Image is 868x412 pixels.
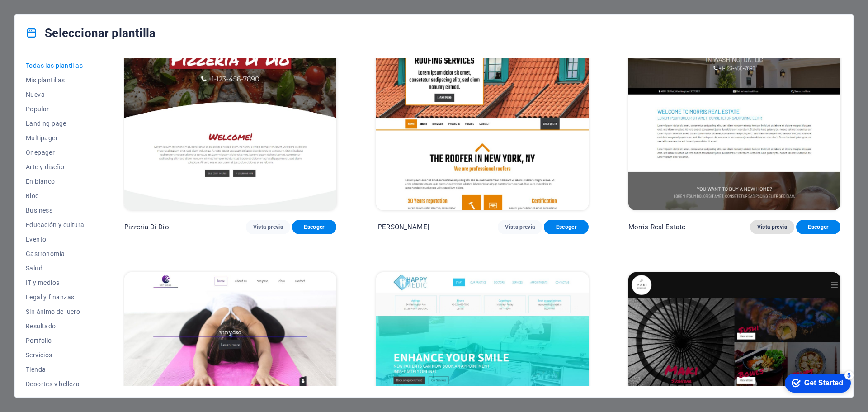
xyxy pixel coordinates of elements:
button: Business [26,203,85,218]
span: Escoger [299,223,329,231]
button: Onepager [26,145,85,160]
div: Get Started [27,10,66,18]
button: Landing page [26,116,85,131]
button: Arte y diseño [26,160,85,174]
button: Deportes y belleza [26,377,85,391]
h4: Seleccionar plantilla [26,26,156,40]
span: Onepager [26,149,85,156]
button: Salud [26,261,85,275]
img: Morris Real Estate [628,14,840,210]
span: Legal y finanzas [26,294,85,301]
span: Portfolio [26,337,85,344]
span: Mis plantillas [26,76,85,84]
button: Servicios [26,348,85,362]
button: Gastronomía [26,246,85,261]
span: Resultado [26,322,85,330]
button: IT y medios [26,275,85,290]
button: Popular [26,102,85,116]
span: Arte y diseño [26,163,85,170]
span: Servicios [26,351,85,359]
span: Deportes y belleza [26,380,85,388]
span: Blog [26,192,85,199]
span: Evento [26,236,85,243]
p: [PERSON_NAME] [376,223,429,232]
span: IT y medios [26,279,85,286]
button: Vista previa [246,220,290,234]
button: Escoger [796,220,840,234]
span: Nueva [26,91,85,98]
button: Mis plantillas [26,73,85,87]
button: En blanco [26,174,85,189]
span: Vista previa [757,223,787,231]
span: Tienda [26,366,85,373]
button: Nueva [26,87,85,102]
span: Educación y cultura [26,221,85,228]
button: Legal y finanzas [26,290,85,304]
p: Pizzeria Di Dio [124,223,169,232]
span: Popular [26,105,85,113]
button: Evento [26,232,85,246]
span: Multipager [26,134,85,142]
span: Salud [26,265,85,272]
button: Tienda [26,362,85,377]
span: Vista previa [505,223,535,231]
button: Escoger [544,220,588,234]
button: Portfolio [26,333,85,348]
span: Escoger [551,223,581,231]
img: Max Roofer [376,14,588,210]
span: Gastronomía [26,250,85,257]
button: Todas las plantillas [26,58,85,73]
span: Business [26,207,85,214]
button: Sin ánimo de lucro [26,304,85,319]
span: Todas las plantillas [26,62,85,69]
button: Vista previa [750,220,794,234]
button: Multipager [26,131,85,145]
button: Resultado [26,319,85,333]
p: Morris Real Estate [628,223,686,232]
button: Vista previa [498,220,542,234]
span: Escoger [803,223,833,231]
span: Vista previa [253,223,283,231]
img: Pizzeria Di Dio [124,14,336,210]
button: Blog [26,189,85,203]
button: Educación y cultura [26,218,85,232]
div: 5 [67,2,76,11]
span: Landing page [26,120,85,127]
button: Escoger [292,220,336,234]
span: En blanco [26,178,85,185]
div: Get Started 5 items remaining, 0% complete [7,5,73,24]
span: Sin ánimo de lucro [26,308,85,315]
